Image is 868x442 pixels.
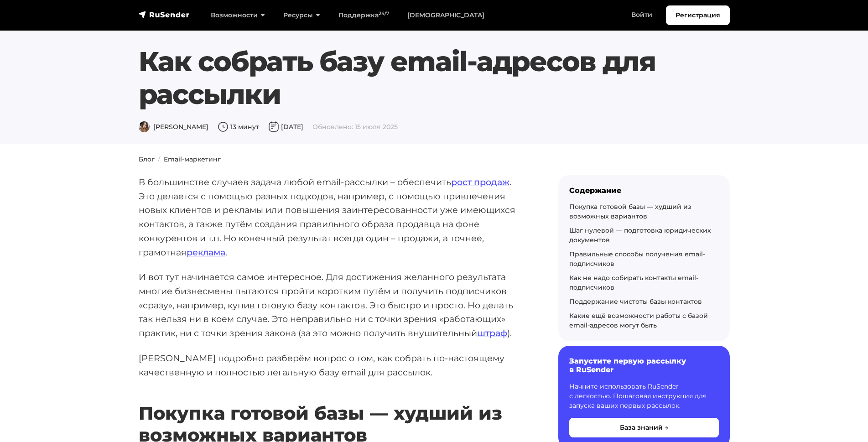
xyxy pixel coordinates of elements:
div: Содержание [569,186,719,195]
a: Ресурсы [274,6,329,25]
p: Начните использовать RuSender с легкостью. Пошаговая инструкция для запуска ваших первых рассылок. [569,382,719,411]
h1: Как собрать базу email-адресов для рассылки [139,45,680,111]
a: реклама [187,247,225,258]
a: Войти [622,5,661,24]
li: Email-маркетинг [155,155,221,164]
img: Время чтения [218,121,229,132]
span: 13 минут [218,123,259,131]
img: RuSender [139,10,190,19]
span: [PERSON_NAME] [139,123,208,131]
p: [PERSON_NAME] подробно разберём вопрос о том, как собрать по-настоящему качественную и полностью ... [139,351,529,379]
a: Шаг нулевой — подготовка юридических документов [569,226,711,244]
span: Обновлено: 15 июля 2025 [312,123,398,131]
a: Блог [139,155,155,163]
p: В большинстве случаев задача любой email-рассылки – обеспечить . Это делается с помощью разных по... [139,175,529,259]
a: [DEMOGRAPHIC_DATA] [398,6,494,25]
a: Регистрация [666,5,730,25]
p: И вот тут начинается самое интересное. Для достижения желанного результата многие бизнесмены пыта... [139,270,529,340]
sup: 24/7 [379,10,389,16]
a: Возможности [202,6,274,25]
a: Покупка готовой базы — худший из возможных вариантов [569,203,691,220]
img: Дата публикации [268,121,279,132]
nav: breadcrumb [133,155,735,164]
a: рост продаж [451,177,509,187]
button: База знаний → [569,418,719,437]
a: Как не надо собирать контакты email-подписчиков [569,274,698,291]
a: Поддержание чистоты базы контактов [569,297,702,306]
a: Правильные способы получения email-подписчиков [569,250,705,268]
a: штраф [477,328,507,338]
h6: Запустите первую рассылку в RuSender [569,357,719,374]
a: Поддержка24/7 [329,6,398,25]
span: [DATE] [268,123,303,131]
a: Какие ещё возможности работы с базой email-адресов могут быть [569,312,708,329]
